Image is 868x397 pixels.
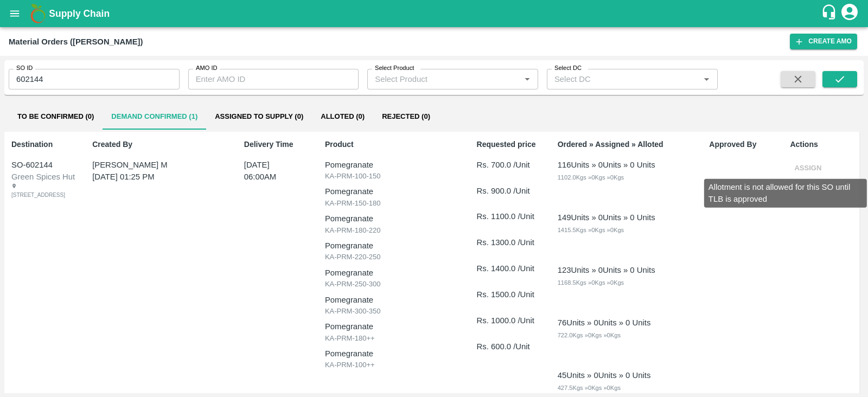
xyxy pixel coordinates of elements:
button: Assigned to Supply (0) [206,104,312,130]
input: Enter SO ID [9,69,180,89]
div: 149 Units » 0 Units » 0 Units [558,212,655,223]
p: Pomegranate [325,267,462,279]
a: Supply Chain [49,6,821,21]
p: Pomegranate [325,240,462,252]
div: Material Orders ([PERSON_NAME]) [9,35,143,49]
p: KA-PRM-180-220 [325,225,462,236]
p: Pomegranate [325,185,462,197]
span: 1415.5 Kgs » 0 Kgs » 0 Kgs [558,227,624,233]
div: [STREET_ADDRESS] [11,183,50,199]
div: customer-support [821,4,840,23]
p: KA-PRM-300-350 [325,306,462,317]
div: Green Spices Hut [11,171,76,183]
p: Requested price [477,139,543,150]
button: Alloted (0) [312,104,373,130]
p: Pomegranate [325,321,462,332]
b: Supply Chain [49,8,110,19]
div: 123 Units » 0 Units » 0 Units [558,264,655,276]
p: Destination [11,139,78,150]
input: Enter AMO ID [188,69,359,89]
button: Demand Confirmed (1) [103,104,206,130]
p: Actions [790,139,856,150]
p: Rs. 600.0 /Unit [477,341,543,353]
p: Pomegranate [325,159,462,171]
p: Rs. 1100.0 /Unit [477,210,543,222]
p: KA-PRM-220-250 [325,252,462,262]
div: 116 Units » 0 Units » 0 Units [558,159,655,171]
p: [PERSON_NAME] M [92,159,216,171]
p: Rs. 1000.0 /Unit [477,315,543,326]
button: open drawer [2,1,27,26]
p: Ordered » Assigned » Alloted [558,139,695,150]
button: Rejected (0) [373,104,439,130]
p: KA-PRM-180++ [325,333,462,344]
span: 1102.0 Kgs » 0 Kgs » 0 Kgs [558,174,624,181]
span: 427.5 Kgs » 0 Kgs » 0 Kgs [558,385,621,391]
span: 722.0 Kgs » 0 Kgs » 0 Kgs [558,332,621,338]
button: To Be Confirmed (0) [9,104,103,130]
span: 1168.5 Kgs » 0 Kgs » 0 Kgs [558,279,624,286]
label: SO ID [16,64,33,73]
div: 45 Units » 0 Units » 0 Units [558,369,651,381]
p: Rs. 1400.0 /Unit [477,262,543,274]
button: Create AMO [790,34,857,49]
p: Delivery Time [244,139,310,150]
p: Pomegranate [325,348,462,360]
p: KA-PRM-100-150 [325,171,462,182]
input: Select DC [550,72,682,86]
p: Rs. 1500.0 /Unit [477,289,543,300]
div: SO-602144 [11,159,76,171]
label: AMO ID [196,64,218,73]
p: KA-PRM-100++ [325,360,462,370]
p: [DATE] 06:00AM [244,159,297,183]
div: account of current user [840,2,859,25]
img: logo [27,3,49,24]
p: KA-PRM-150-180 [325,198,462,209]
p: Rs. 700.0 /Unit [477,159,543,171]
p: Rs. 900.0 /Unit [477,185,543,197]
p: [DATE] 01:25 PM [92,171,216,183]
p: Approved By [709,139,775,150]
input: Select Product [371,72,517,86]
p: Pomegranate [325,213,462,225]
p: Created By [92,139,229,150]
p: KA-PRM-250-300 [325,279,462,290]
p: Product [325,139,462,150]
div: 76 Units » 0 Units » 0 Units [558,317,651,329]
label: Select Product [375,64,414,73]
p: Allotment is not allowed for this SO until TLB is approved [709,181,863,206]
button: Open [699,72,713,86]
p: Rs. 1300.0 /Unit [477,236,543,248]
label: Select DC [554,64,582,73]
button: Open [520,72,534,86]
p: Pomegranate [325,294,462,306]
